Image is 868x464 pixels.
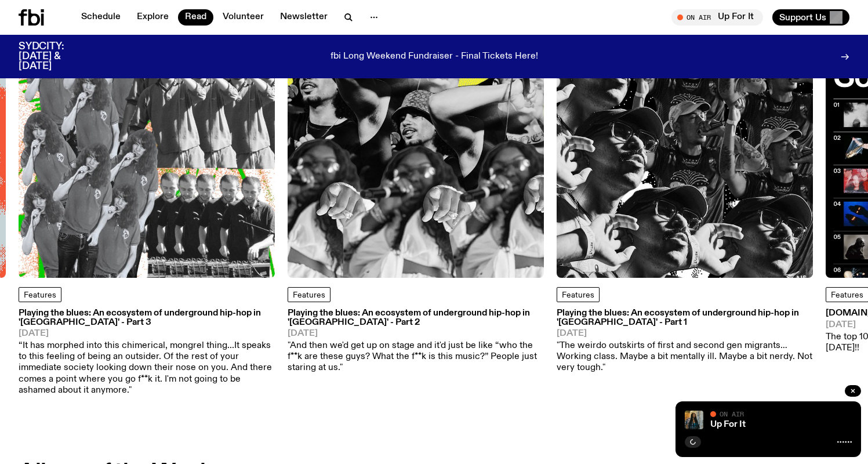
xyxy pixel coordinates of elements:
[74,9,128,26] a: Schedule
[557,329,813,338] span: [DATE]
[19,42,93,71] h3: SYDCITY: [DATE] & [DATE]
[24,291,56,299] span: Features
[831,291,863,299] span: Features
[293,291,325,299] span: Features
[557,287,600,302] a: Features
[562,291,594,299] span: Features
[288,309,544,327] h3: Playing the blues: An ecosystem of underground hip-hop in '[GEOGRAPHIC_DATA]' - Part 2
[772,9,849,26] button: Support Us
[710,420,746,429] a: Up For It
[130,9,176,26] a: Explore
[557,309,813,327] h3: Playing the blues: An ecosystem of underground hip-hop in '[GEOGRAPHIC_DATA]' - Part 1
[685,411,703,429] img: Ify - a Brown Skin girl with black braided twists, looking up to the side with her tongue stickin...
[557,309,813,374] a: Playing the blues: An ecosystem of underground hip-hop in '[GEOGRAPHIC_DATA]' - Part 1[DATE]"The ...
[720,410,744,418] span: On Air
[19,309,275,327] h3: Playing the blues: An ecosystem of underground hip-hop in '[GEOGRAPHIC_DATA]' - Part 3
[19,340,275,396] p: “It has morphed into this chimerical, mongrel thing...It speaks to this feeling of being an outsi...
[273,9,335,26] a: Newsletter
[671,9,763,26] button: On AirUp For It
[288,329,544,338] span: [DATE]
[19,287,61,302] a: Features
[216,9,271,26] a: Volunteer
[288,287,331,302] a: Features
[288,340,544,374] p: "And then we'd get up on stage and it'd just be like “who the f**k are these guys? What the f**k ...
[331,52,538,62] p: fbi Long Weekend Fundraiser - Final Tickets Here!
[288,309,544,374] a: Playing the blues: An ecosystem of underground hip-hop in '[GEOGRAPHIC_DATA]' - Part 2[DATE]"And ...
[557,340,813,374] p: "The weirdo outskirts of first and second gen migrants…Working class. Maybe a bit mentally ill. M...
[19,309,275,396] a: Playing the blues: An ecosystem of underground hip-hop in '[GEOGRAPHIC_DATA]' - Part 3[DATE]“It h...
[19,329,275,338] span: [DATE]
[178,9,213,26] a: Read
[779,12,826,23] span: Support Us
